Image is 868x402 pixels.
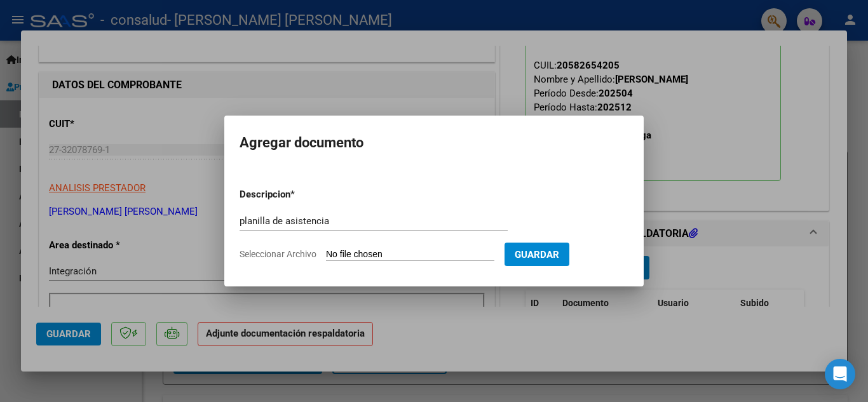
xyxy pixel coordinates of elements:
[505,243,569,266] button: Guardar
[515,249,559,260] span: Guardar
[825,359,855,389] div: Open Intercom Messenger
[240,187,356,202] p: Descripcion
[240,131,628,155] h2: Agregar documento
[240,249,316,259] span: Seleccionar Archivo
